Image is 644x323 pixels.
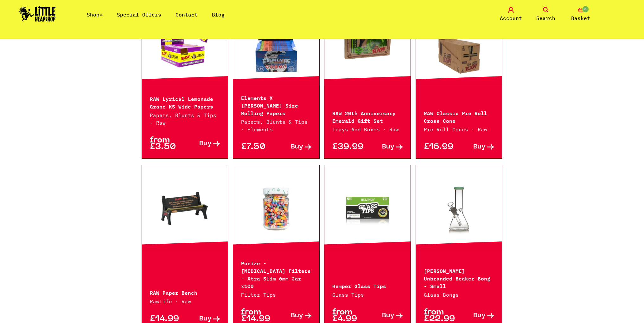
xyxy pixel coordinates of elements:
[332,144,367,150] p: £39.99
[367,144,403,150] a: Buy
[530,7,562,22] a: Search
[199,316,212,322] span: Buy
[150,137,185,150] p: from £3.50
[19,6,56,22] img: Little Head Shop Logo
[424,109,494,124] p: RAW Classic Pre Roll Cross Cone
[150,95,220,110] p: RAW Lyrical Lemonade Grape KS Wide Papers
[185,137,220,150] a: Buy
[150,288,220,296] p: RAW Paper Bench
[87,11,103,18] a: Shop
[332,126,403,133] p: Trays And Boxes · Raw
[150,316,185,322] p: £14.99
[367,309,403,322] a: Buy
[199,141,212,147] span: Buy
[212,11,225,18] a: Blog
[241,291,311,299] p: Filter Tips
[332,291,403,299] p: Glass Tips
[324,11,411,75] a: Hurry! Low Stock
[175,11,198,18] a: Contact
[424,309,459,322] p: from £22.99
[241,118,311,133] p: Papers, Blunts & Tips · Elements
[241,144,276,150] p: £7.50
[276,309,311,322] a: Buy
[571,14,590,22] span: Basket
[332,282,403,289] p: Hemper Glass Tips
[291,313,303,319] span: Buy
[185,316,220,322] a: Buy
[332,309,367,322] p: from £4.99
[241,309,276,322] p: from £14.99
[424,267,494,289] p: [PERSON_NAME] Unbranded Beaker Bong - Small
[150,298,220,305] p: RawLife · Raw
[459,144,494,150] a: Buy
[117,11,161,18] a: Special Offers
[473,313,486,319] span: Buy
[424,126,494,133] p: Pre Roll Cones · Raw
[473,144,486,150] span: Buy
[500,14,522,22] span: Account
[150,111,220,127] p: Papers, Blunts & Tips · Raw
[382,313,394,319] span: Buy
[241,259,311,289] p: Purize - [MEDICAL_DATA] Filters - Xtra Slim 6mm Jar x100
[536,14,555,22] span: Search
[291,144,303,150] span: Buy
[582,5,589,13] span: 0
[424,144,459,150] p: £16.99
[276,144,311,150] a: Buy
[382,144,394,150] span: Buy
[565,7,596,22] a: 0 Basket
[241,94,311,116] p: Elements X [PERSON_NAME] Size Rolling Papers
[332,109,403,124] p: RAW 20th Anniversary Emerald Gift Set
[459,309,494,322] a: Buy
[424,291,494,299] p: Glass Bongs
